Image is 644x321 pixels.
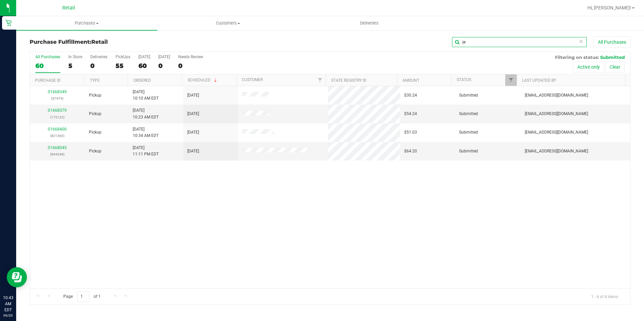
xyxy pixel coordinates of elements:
[133,107,159,120] span: [DATE] 10:23 AM EDT
[331,78,366,83] a: State Registry ID
[62,5,75,11] span: Retail
[187,148,199,154] span: [DATE]
[404,92,417,99] span: $30.24
[116,55,130,59] div: PickUps
[3,295,13,313] p: 10:43 AM EDT
[68,62,82,70] div: 5
[3,313,13,318] p: 09/20
[187,92,199,99] span: [DATE]
[457,77,471,82] a: Status
[48,108,67,113] a: 01668379
[48,90,67,94] a: 01668349
[459,92,478,99] span: Submitted
[158,20,298,26] span: Customers
[158,55,170,59] div: [DATE]
[525,111,588,117] span: [EMAIL_ADDRESS][DOMAIN_NAME]
[89,148,101,154] span: Pickup
[48,127,67,132] a: 01668400
[404,129,417,136] span: $51.03
[188,78,218,82] a: Scheduled
[48,145,67,150] a: 01668045
[404,111,417,117] span: $54.24
[586,291,623,301] span: 1 - 4 of 4 items
[16,16,157,30] a: Purchases
[7,267,27,287] iframe: Resource center
[187,111,199,117] span: [DATE]
[525,148,588,154] span: [EMAIL_ADDRESS][DOMAIN_NAME]
[89,111,101,117] span: Pickup
[525,129,588,136] span: [EMAIL_ADDRESS][DOMAIN_NAME]
[133,126,159,139] span: [DATE] 10:34 AM EDT
[573,61,604,73] button: Active only
[605,61,625,73] button: Clear
[402,78,419,83] a: Amount
[5,20,12,26] inline-svg: Retail
[505,74,516,86] a: Filter
[525,92,588,99] span: [EMAIL_ADDRESS][DOMAIN_NAME]
[133,145,159,157] span: [DATE] 11:11 PM EDT
[299,16,440,30] a: Deliveries
[459,148,478,154] span: Submitted
[34,114,81,120] p: (175122)
[404,148,417,154] span: $64.20
[178,62,203,70] div: 0
[133,89,159,102] span: [DATE] 10:10 AM EDT
[138,55,150,59] div: [DATE]
[116,62,130,70] div: 55
[35,78,61,83] a: Purchase ID
[522,78,556,83] a: Last Updated By
[30,39,230,45] h3: Purchase Fulfillment:
[579,37,583,46] span: Clear
[90,55,107,59] div: Deliveries
[16,20,157,26] span: Purchases
[133,78,151,83] a: Ordered
[157,16,298,30] a: Customers
[91,39,108,45] span: Retail
[90,78,100,83] a: Type
[34,133,81,139] p: (821360)
[34,95,81,102] p: (37479)
[187,129,199,136] span: [DATE]
[58,291,106,302] span: Page of 1
[459,129,478,136] span: Submitted
[555,55,599,60] span: Filtering on status:
[138,62,150,70] div: 60
[459,111,478,117] span: Submitted
[452,37,587,47] input: Search Purchase ID, Original ID, State Registry ID or Customer Name...
[35,62,60,70] div: 60
[89,92,101,99] span: Pickup
[351,20,388,26] span: Deliveries
[34,151,81,157] p: (844348)
[35,55,60,59] div: All Purchases
[77,291,89,302] input: 1
[178,55,203,59] div: Needs Review
[68,55,82,59] div: In Store
[89,129,101,136] span: Pickup
[315,74,326,86] a: Filter
[587,5,631,10] span: Hi, [PERSON_NAME]!
[600,55,625,60] span: Submitted
[242,77,263,82] a: Customer
[90,62,107,70] div: 0
[593,36,631,48] button: All Purchases
[158,62,170,70] div: 0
